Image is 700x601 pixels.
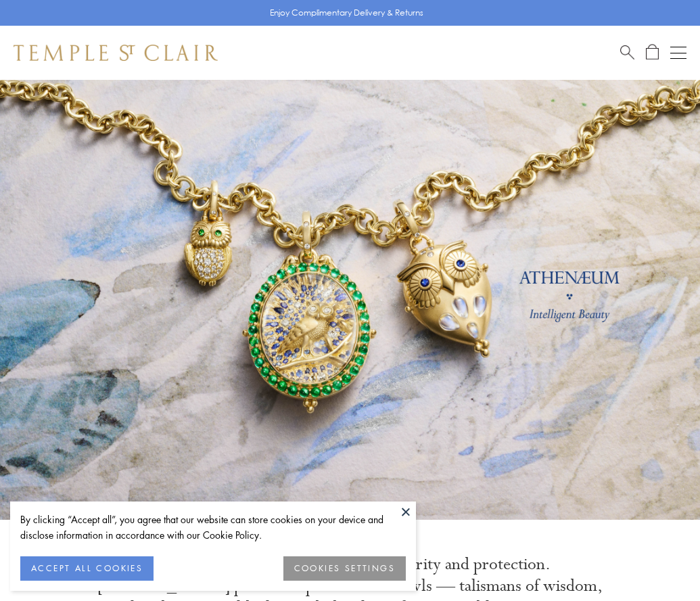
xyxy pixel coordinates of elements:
[14,45,218,61] img: Temple St. Clair
[20,556,154,581] button: ACCEPT ALL COOKIES
[283,556,406,581] button: COOKIES SETTINGS
[670,45,686,61] button: Open navigation
[20,512,406,543] div: By clicking “Accept all”, you agree that our website can store cookies on your device and disclos...
[646,44,659,61] a: Open Shopping Bag
[620,44,634,61] a: Search
[270,6,423,20] p: Enjoy Complimentary Delivery & Returns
